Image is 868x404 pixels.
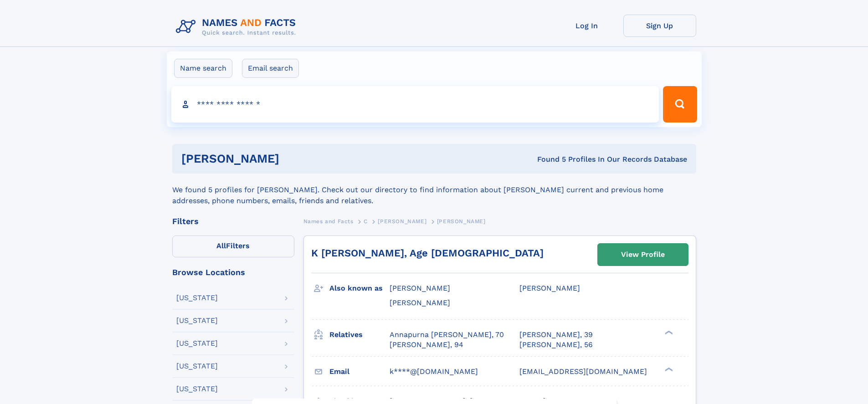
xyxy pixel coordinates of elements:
[171,86,659,123] input: search input
[621,244,665,265] div: View Profile
[176,363,218,370] div: [US_STATE]
[390,284,450,292] span: [PERSON_NAME]
[172,174,696,206] div: We found 5 profiles for [PERSON_NAME]. Check out our directory to find information about [PERSON_...
[172,268,294,276] div: Browse Locations
[329,281,390,296] h3: Also known as
[172,15,303,39] img: Logo Names and Facts
[408,154,687,164] div: Found 5 Profiles In Our Records Database
[519,330,593,340] a: [PERSON_NAME], 39
[519,367,647,376] span: [EMAIL_ADDRESS][DOMAIN_NAME]
[623,15,696,37] a: Sign Up
[663,329,673,335] div: ❯
[172,235,294,257] label: Filters
[437,218,486,225] span: [PERSON_NAME]
[663,366,673,372] div: ❯
[176,294,218,302] div: [US_STATE]
[176,340,218,347] div: [US_STATE]
[329,327,390,343] h3: Relatives
[663,86,697,123] button: Search Button
[174,59,232,78] label: Name search
[390,330,504,340] a: Annapurna [PERSON_NAME], 70
[378,215,426,227] a: [PERSON_NAME]
[176,317,218,324] div: [US_STATE]
[364,215,368,227] a: C
[181,153,408,164] h1: [PERSON_NAME]
[364,218,368,225] span: C
[176,385,218,393] div: [US_STATE]
[303,215,354,227] a: Names and Facts
[378,218,426,225] span: [PERSON_NAME]
[390,298,450,307] span: [PERSON_NAME]
[329,364,390,379] h3: Email
[216,241,226,250] span: All
[519,340,593,350] a: [PERSON_NAME], 56
[390,340,463,350] a: [PERSON_NAME], 94
[550,15,623,37] a: Log In
[242,59,299,78] label: Email search
[172,217,294,225] div: Filters
[598,244,688,266] a: View Profile
[519,284,580,292] span: [PERSON_NAME]
[311,247,544,259] a: K [PERSON_NAME], Age [DEMOGRAPHIC_DATA]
